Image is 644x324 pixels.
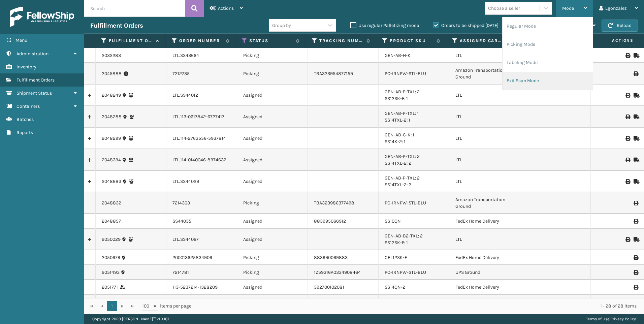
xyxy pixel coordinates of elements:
[449,149,520,171] td: LTL
[385,110,419,116] a: GEN-AB-P-TXL: 1
[449,280,520,295] td: FedEx Home Delivery
[385,132,414,138] a: GEN-AB-C-K: 1
[385,117,410,123] a: SS14TXL-2: 1
[314,218,346,224] a: 883995066912
[166,295,237,316] td: LTL.SS44119
[237,265,308,280] td: Picking
[634,115,638,119] i: Mark as Shipped
[385,96,408,101] a: SS12SK-F: 1
[166,229,237,250] td: LTL.SS44067
[109,38,152,44] label: Fulfillment Order Id
[237,48,308,63] td: Picking
[10,7,74,27] img: logo
[449,229,520,250] td: LTL
[449,63,520,85] td: Amazon Transportation Ground
[350,23,419,28] label: Use regular Palletizing mode
[589,35,638,46] span: Actions
[449,192,520,214] td: Amazon Transportation Ground
[102,269,120,276] a: 2051493
[102,200,121,206] a: 2048832
[385,269,426,275] a: PC-IRNPW-STL-BLU
[166,265,237,280] td: 7214781
[503,35,593,54] li: Picking Mode
[237,229,308,250] td: Assigned
[102,52,121,59] a: 2032283
[562,5,574,11] span: Mode
[102,236,121,243] a: 2050029
[385,240,408,246] a: SS12SK-F: 1
[142,303,152,310] span: 100
[449,295,520,316] td: LTL
[385,89,420,95] a: GEN-AB-P-TXL: 2
[314,269,361,275] a: 1Z59316A0334908464
[166,250,237,265] td: 200013625834906
[634,237,638,242] i: Mark as Shipped
[319,38,363,44] label: Tracking Number
[166,171,237,192] td: LTL.SS44029
[142,301,191,311] span: items per page
[634,219,638,224] i: Print Label
[17,117,34,122] span: Batches
[166,48,237,63] td: LTL.SS43664
[634,179,638,184] i: Mark as Shipped
[102,284,118,291] a: 2051771
[385,71,426,76] a: PC-IRNPW-STL-BLU
[237,85,308,106] td: Assigned
[634,93,638,98] i: Mark as Shipped
[90,22,143,30] h3: Fulfillment Orders
[385,218,401,224] a: SS10QN
[17,103,40,109] span: Containers
[237,280,308,295] td: Assigned
[625,93,630,98] i: Print BOL
[385,53,411,58] a: GEN-AB-H-K
[634,201,638,205] i: Print Label
[237,250,308,265] td: Picking
[586,314,636,324] div: |
[634,285,638,290] i: Print Label
[634,53,638,58] i: Mark as Shipped
[602,20,638,32] button: Reload
[610,317,636,321] a: Privacy Policy
[17,77,55,83] span: Fulfillment Orders
[102,70,122,77] a: 2045888
[390,38,433,44] label: Product SKU
[449,214,520,229] td: FedEx Home Delivery
[201,303,637,310] div: 1 - 28 of 28 items
[625,158,630,162] i: Print BOL
[634,270,638,275] i: Print Label
[102,254,120,261] a: 2050679
[634,158,638,162] i: Mark as Shipped
[17,51,49,57] span: Administration
[449,48,520,63] td: LTL
[102,92,121,99] a: 2048249
[449,265,520,280] td: UPS Ground
[625,179,630,184] i: Print BOL
[634,71,638,76] i: Print Label
[166,214,237,229] td: SS44035
[385,284,405,290] a: SS14QN-2
[15,37,27,43] span: Menu
[166,280,237,295] td: 113-5237214-1328209
[449,106,520,128] td: LTL
[92,314,169,324] p: Copyright 2023 [PERSON_NAME]™ v 1.0.187
[586,317,609,321] a: Terms of Use
[625,115,630,119] i: Print BOL
[385,182,411,188] a: SS14TXL-2: 2
[314,71,353,76] a: TBA323954877159
[166,128,237,149] td: LTL.114-2763556-5937814
[166,106,237,128] td: LTL.113-0617842-6727417
[449,250,520,265] td: FedEx Home Delivery
[17,90,52,96] span: Shipment Status
[314,255,348,260] a: 883990069883
[237,149,308,171] td: Assigned
[385,154,420,159] a: GEN-AB-P-TXL: 2
[237,192,308,214] td: Picking
[385,139,406,144] a: SS14K-2: 1
[460,38,503,44] label: Assigned Carrier Service
[237,63,308,85] td: Picking
[449,171,520,192] td: LTL
[385,233,423,239] a: GEN-AB-B2-TXL: 2
[385,200,426,206] a: PC-IRNPW-STL-BLU
[102,218,121,225] a: 2048857
[503,17,593,35] li: Regular Mode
